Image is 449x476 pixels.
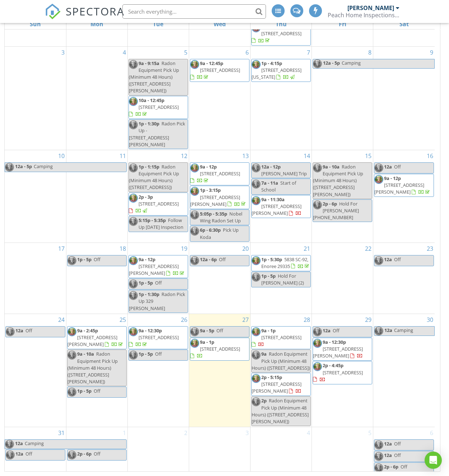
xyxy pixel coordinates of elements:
[139,120,159,127] span: 1p - 1:30p
[183,47,189,58] a: Go to August 5, 2025
[252,60,301,80] a: 1p - 4:15p [STREET_ADDRESS][US_STATE]
[384,452,392,458] span: 12a
[129,120,185,148] span: Radon Pick Up - [STREET_ADDRESS][PERSON_NAME]
[261,256,308,269] span: 5838 SC-92, Enoree 29335
[190,186,249,209] a: 1p - 3:15p [STREET_ADDRESS][PERSON_NAME]
[374,452,383,461] img: travis.jpg
[394,256,401,263] span: Off
[67,327,76,336] img: travis.jpg
[57,314,66,325] a: Go to August 24, 2025
[384,256,392,263] span: 12a
[66,242,127,314] td: Go to August 18, 2025
[274,19,288,29] a: Thursday
[200,211,227,217] span: 5:05p - 5:35p
[261,273,276,279] span: 1p - 5p
[139,163,159,170] span: 1p - 1:15p
[66,314,127,427] td: Go to August 25, 2025
[252,203,301,216] span: [STREET_ADDRESS][PERSON_NAME]
[364,150,373,162] a: Go to August 15, 2025
[118,150,127,162] a: Go to August 11, 2025
[313,327,322,336] img: travis.jpg
[373,314,435,427] td: Go to August 30, 2025
[121,47,127,58] a: Go to August 4, 2025
[6,327,15,336] img: travis.jpg
[342,60,361,66] span: Camping
[190,211,199,219] img: travis.jpg
[313,362,363,382] a: 2p - 4:45p [STREET_ADDRESS]
[183,427,189,439] a: Go to September 2, 2025
[121,427,127,439] a: Go to September 1, 2025
[323,200,337,207] span: 2p - 6p
[190,163,240,184] a: 9a - 12p [STREET_ADDRESS]
[189,150,250,242] td: Go to August 13, 2025
[57,150,66,162] a: Go to August 10, 2025
[28,19,42,29] a: Sunday
[139,291,159,297] span: 1p - 1:30p
[129,256,138,265] img: travis.jpg
[77,351,94,357] span: 9a - 10a
[5,242,66,314] td: Go to August 17, 2025
[252,60,261,69] img: travis.jpg
[77,256,92,263] span: 1p - 5p
[190,163,199,172] img: travis.jpg
[394,163,401,170] span: Off
[67,351,76,360] img: travis.jpg
[77,388,92,394] span: 1p - 5p
[374,182,424,195] span: [STREET_ADDRESS][PERSON_NAME]
[94,256,100,263] span: Off
[67,450,76,459] img: travis.jpg
[60,47,66,58] a: Go to August 3, 2025
[394,327,413,333] span: Camping
[45,10,125,25] a: SPECTORA
[128,326,188,350] a: 9a - 12:30p [STREET_ADDRESS]
[261,273,304,286] span: Hold For [PERSON_NAME] (2)
[261,256,310,269] a: 1p - 5:30p 5838 SC-92, Enoree 29335
[323,163,340,170] span: 9a - 10a
[313,346,363,359] span: [STREET_ADDRESS][PERSON_NAME]
[252,351,310,371] span: Radon Equipment Pick Up (Minimum 48 Hours) ([STREET_ADDRESS])
[302,243,312,254] a: Go to August 21, 2025
[252,397,309,425] span: Radon Equipment Pick Up (Minimum 48 Hours) ([STREET_ADDRESS][PERSON_NAME])
[374,327,383,336] img: travis.jpg
[251,314,312,427] td: Go to August 28, 2025
[15,163,32,172] span: 12a - 5p
[200,227,239,240] span: Pick Up Koda
[364,314,373,325] a: Go to August 29, 2025
[374,175,431,195] a: 9a - 12p [STREET_ADDRESS][PERSON_NAME]
[128,255,188,278] a: 9a - 12p [STREET_ADDRESS][PERSON_NAME]
[139,334,179,341] span: [STREET_ADDRESS]
[5,150,66,242] td: Go to August 10, 2025
[129,327,179,347] a: 9a - 12:30p [STREET_ADDRESS]
[200,256,217,263] span: 12a - 6p
[200,339,214,345] span: 9a - 1p
[252,256,261,265] img: travis.jpg
[252,374,261,383] img: travis.jpg
[261,60,282,66] span: 1p - 4:15p
[179,150,189,162] a: Go to August 12, 2025
[374,463,383,472] img: travis.jpg
[302,314,312,325] a: Go to August 28, 2025
[302,150,312,162] a: Go to August 14, 2025
[261,327,276,334] span: 9a - 1p
[15,327,23,334] span: 12a
[323,59,340,68] span: 12a - 5p
[129,291,138,300] img: travis.jpg
[347,4,394,11] div: [PERSON_NAME]
[384,463,398,470] span: 2p - 6p
[139,194,153,200] span: 2p - 3p
[313,339,363,359] a: 9a - 12:30p [STREET_ADDRESS][PERSON_NAME]
[251,427,312,475] td: Go to September 4, 2025
[5,163,14,172] img: travis.jpg
[429,427,435,439] a: Go to September 6, 2025
[139,200,179,207] span: [STREET_ADDRESS]
[5,46,66,150] td: Go to August 3, 2025
[261,180,278,186] span: 7a - 11a
[179,243,189,254] a: Go to August 19, 2025
[94,388,100,394] span: Off
[252,351,261,360] img: travis.jpg
[67,351,118,385] span: Radon Equipment Pick Up (Minimum 48 Hours) ([STREET_ADDRESS][PERSON_NAME])
[313,200,359,221] span: Hold For [PERSON_NAME] [PHONE_NUMBER]
[139,279,153,286] span: 1p - 5p
[374,174,434,197] a: 9a - 12p [STREET_ADDRESS][PERSON_NAME]
[139,60,159,66] span: 9a - 9:15a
